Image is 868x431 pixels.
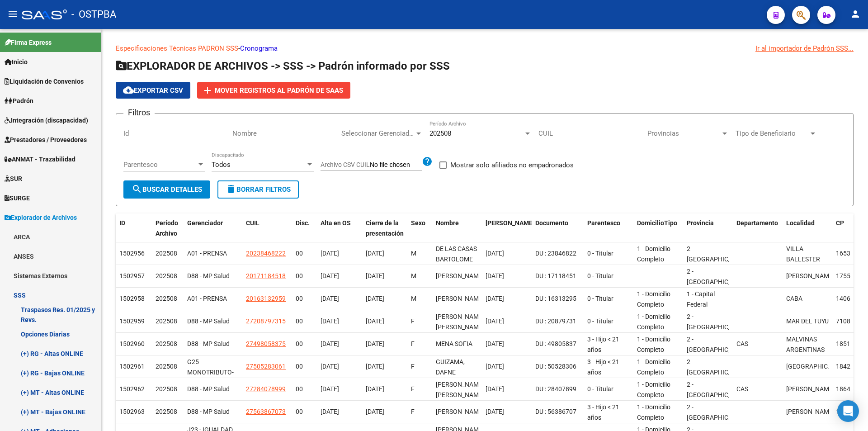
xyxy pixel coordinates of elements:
[736,219,778,227] span: Departamento
[123,85,134,95] mat-icon: cloud_download
[836,384,856,394] div: 1864
[436,295,484,302] span: [PERSON_NAME]
[486,317,504,325] span: [DATE]
[187,295,227,302] span: A01 - PRENSA
[119,340,145,347] span: 1502960
[736,129,809,137] span: Tipo de Beneficiario
[637,358,670,376] span: 1 - Domicilio Completo
[321,408,339,415] span: [DATE]
[123,86,183,95] span: Exportar CSV
[246,219,259,227] span: CUIL
[187,219,223,227] span: Gerenciador
[296,294,313,304] div: 00
[436,245,477,263] span: DE LAS CASAS BARTOLOME
[366,408,384,415] span: [DATE]
[5,193,30,203] span: SURGE
[366,363,384,370] span: [DATE]
[296,316,313,327] div: 00
[486,363,504,370] span: [DATE]
[786,219,815,227] span: Localidad
[587,336,619,353] span: 3 - Hijo < 21 años
[187,272,230,279] span: D88 - MP Salud
[197,82,350,99] button: Mover registros al PADRÓN de SAAS
[116,213,152,243] datatable-header-cell: ID
[132,184,142,194] mat-icon: search
[411,363,415,370] span: F
[370,161,422,169] input: Archivo CSV CUIL
[246,408,286,415] span: 27563867073
[535,385,576,393] span: DU : 28407899
[366,317,384,325] span: [DATE]
[687,268,748,285] span: 2 - [GEOGRAPHIC_DATA]
[119,363,145,370] span: 1502961
[687,336,748,353] span: 2 - [GEOGRAPHIC_DATA]
[156,385,177,393] span: 202508
[187,250,227,257] span: A01 - PRENSA
[436,340,472,347] span: MENA SOFIA
[436,358,465,386] span: GUIZAMA, DAFNE NAHIARA
[119,219,125,227] span: ID
[786,363,847,370] span: [GEOGRAPHIC_DATA]
[486,272,504,279] span: [DATE]
[584,213,633,243] datatable-header-cell: Parentesco
[116,43,854,53] p: -
[119,385,145,393] span: 1502962
[637,245,670,263] span: 1 - Domicilio Completo
[535,317,576,325] span: DU : 20879731
[637,313,670,331] span: 1 - Domicilio Completo
[366,272,384,279] span: [DATE]
[736,384,779,394] div: CAS
[116,82,190,99] button: Exportar CSV
[5,174,22,184] span: SUR
[246,250,286,257] span: 20238468222
[587,403,619,421] span: 3 - Hijo < 21 años
[341,129,415,137] span: Seleccionar Gerenciador
[637,219,677,227] span: DomicilioTipo
[5,213,77,223] span: Explorador de Archivos
[187,317,230,325] span: D88 - MP Salud
[5,154,75,164] span: ANMAT - Trazabilidad
[152,213,184,243] datatable-header-cell: Período Archivo
[366,219,404,237] span: Cierre de la presentación
[411,272,416,279] span: M
[226,185,291,194] span: Borrar Filtros
[836,407,856,417] div: 1846
[366,340,384,347] span: [DATE]
[321,340,339,347] span: [DATE]
[637,381,670,398] span: 1 - Domicilio Completo
[246,363,286,370] span: 27505283061
[246,317,286,325] span: 27208797315
[786,385,835,393] span: [PERSON_NAME]
[432,213,482,243] datatable-header-cell: Nombre
[486,385,504,393] span: [DATE]
[411,340,415,347] span: F
[411,250,416,257] span: M
[850,9,861,19] mat-icon: person
[187,385,230,393] span: D88 - MP Salud
[535,340,576,347] span: DU : 49805837
[321,219,351,227] span: Alta en OS
[187,408,230,415] span: D88 - MP Salud
[5,76,84,86] span: Liquidación de Convenios
[532,213,584,243] datatable-header-cell: Documento
[217,180,299,199] button: Borrar Filtros
[786,272,835,279] span: [PERSON_NAME]
[296,339,313,349] div: 00
[411,295,416,302] span: M
[535,219,568,227] span: Documento
[836,219,844,227] span: CP
[836,248,856,259] div: 1653
[836,271,856,281] div: 1755
[836,339,856,349] div: 1851
[292,213,317,243] datatable-header-cell: Disc.
[786,317,829,325] span: MAR DEL TUYU
[7,9,18,19] mat-icon: menu
[587,295,613,302] span: 0 - Titular
[321,161,370,168] span: Archivo CSV CUIL
[687,290,715,308] span: 1 - Capital Federal
[215,86,343,95] span: Mover registros al PADRÓN de SAAS
[321,317,339,325] span: [DATE]
[687,313,748,331] span: 2 - [GEOGRAPHIC_DATA]
[119,295,145,302] span: 1502958
[422,156,433,167] mat-icon: help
